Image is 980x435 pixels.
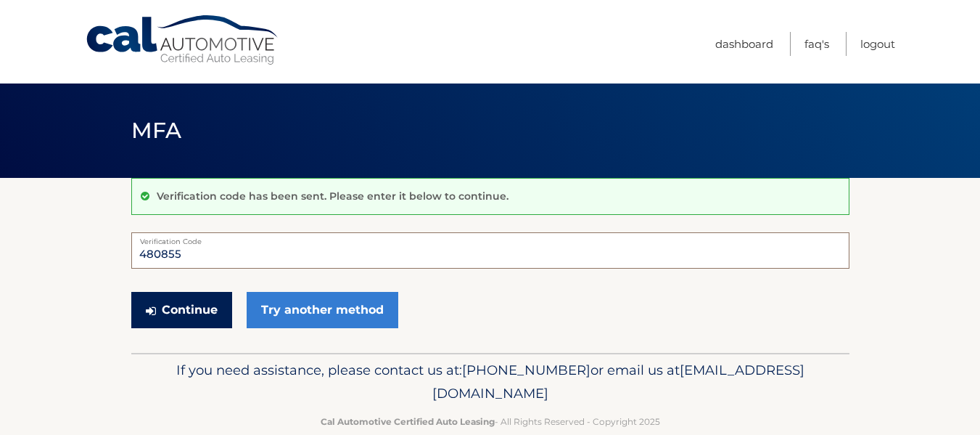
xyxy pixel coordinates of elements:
[131,117,182,144] span: MFA
[321,416,495,427] strong: Cal Automotive Certified Auto Leasing
[131,232,849,269] input: Verification Code
[432,362,804,402] span: [EMAIL_ADDRESS][DOMAIN_NAME]
[804,32,829,56] a: FAQ's
[141,359,840,405] p: If you need assistance, please contact us at: or email us at
[462,362,590,378] span: [PHONE_NUMBER]
[247,292,398,328] a: Try another method
[860,32,895,56] a: Logout
[715,32,773,56] a: Dashboard
[85,15,281,66] a: Cal Automotive
[141,414,840,429] p: - All Rights Reserved - Copyright 2025
[131,232,849,244] label: Verification Code
[131,292,232,328] button: Continue
[157,190,508,203] p: Verification code has been sent. Please enter it below to continue.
